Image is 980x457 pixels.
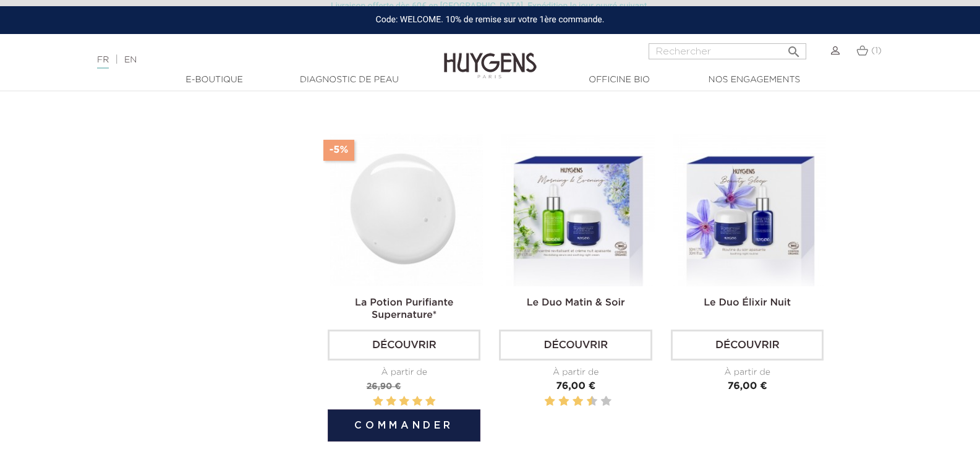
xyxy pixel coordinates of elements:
[91,53,399,67] div: |
[386,394,396,409] label: 2
[425,394,435,409] label: 5
[542,394,544,409] label: 1
[692,74,816,87] a: Nos engagements
[673,134,826,286] img: Le Duo Élixir Nuit
[501,134,654,286] img: Le Duo Matin & Soir
[575,394,581,409] label: 6
[570,394,572,409] label: 5
[671,366,824,379] div: À partir de
[328,366,480,379] div: À partir de
[328,330,480,361] a: Découvrir
[153,74,276,87] a: E-Boutique
[97,56,109,69] a: FR
[589,394,595,409] label: 8
[556,394,558,409] label: 3
[355,298,453,320] a: La Potion Purifiante Supernature*
[561,394,567,409] label: 4
[871,46,882,55] span: (1)
[671,330,824,361] a: Découvrir
[499,330,652,361] a: Découvrir
[599,394,600,409] label: 9
[412,394,422,409] label: 4
[399,394,409,409] label: 3
[728,382,767,391] span: 76,00 €
[558,74,681,87] a: Officine Bio
[783,40,805,56] button: 
[367,382,401,391] span: 26,90 €
[547,394,553,409] label: 2
[527,298,625,308] a: Le Duo Matin & Soir
[704,298,791,308] a: Le Duo Élixir Nuit
[584,394,586,409] label: 7
[328,409,480,442] button: Commander
[649,43,806,59] input: Rechercher
[856,46,882,56] a: (1)
[323,140,354,161] span: -5%
[288,74,411,87] a: Diagnostic de peau
[499,366,652,379] div: À partir de
[444,33,537,80] img: Huygens
[603,394,609,409] label: 10
[373,394,383,409] label: 1
[786,41,801,56] i: 
[556,382,595,391] span: 76,00 €
[124,56,137,64] a: EN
